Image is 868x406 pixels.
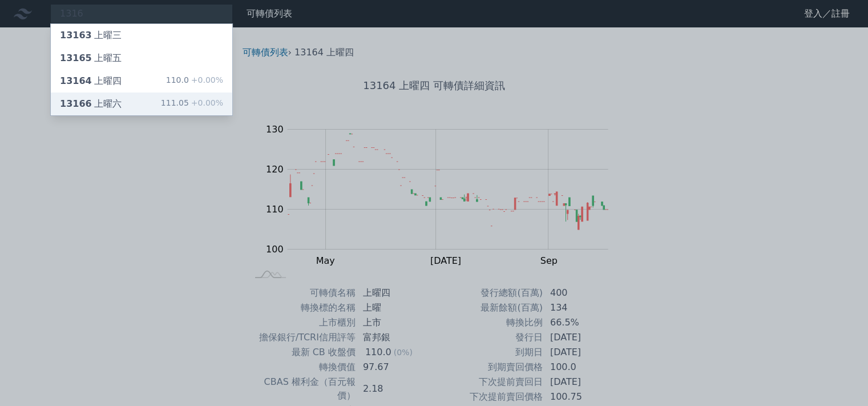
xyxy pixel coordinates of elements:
a: 13166上曜六 111.05+0.00% [51,93,232,115]
a: 13163上曜三 [51,24,232,47]
div: 110.0 [166,74,223,88]
span: 13165 [60,53,92,63]
a: 13165上曜五 [51,47,232,70]
div: 111.05 [161,97,223,111]
span: +0.00% [189,75,223,85]
span: 13163 [60,30,92,41]
a: 13164上曜四 110.0+0.00% [51,70,232,93]
span: +0.00% [189,98,223,107]
span: 13166 [60,98,92,109]
div: 上曜六 [60,97,122,111]
div: 上曜四 [60,74,122,88]
div: 上曜三 [60,29,122,42]
div: 上曜五 [60,51,122,65]
span: 13164 [60,75,92,86]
